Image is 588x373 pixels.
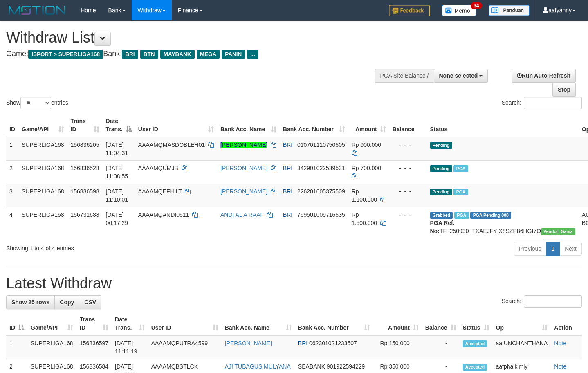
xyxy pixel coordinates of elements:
span: BRI [122,50,138,59]
a: Note [554,340,566,346]
span: Copy 062301021233507 to clipboard [309,340,357,346]
span: MAYBANK [160,50,195,59]
td: 3 [6,184,18,207]
a: [PERSON_NAME] [225,340,272,346]
span: Show 25 rows [11,299,49,306]
td: 1 [6,137,18,161]
span: None selected [439,72,478,79]
div: - - - [393,141,424,149]
span: Pending [430,142,452,149]
td: SUPERLIGA168 [18,137,67,161]
th: Date Trans.: activate to sort column descending [103,114,135,137]
td: AAAAMQPUTRA4599 [148,335,222,359]
td: 4 [6,207,18,238]
td: Rp 150,000 [373,335,422,359]
th: Date Trans.: activate to sort column ascending [112,312,148,335]
a: [PERSON_NAME] [220,188,267,195]
span: AAAAMQUMJB [138,165,178,171]
span: Rp 1.100.000 [352,188,377,203]
th: Bank Acc. Name: activate to sort column ascending [222,312,295,335]
div: - - - [393,187,424,195]
td: aafUNCHANTHANA [493,335,551,359]
th: Trans ID: activate to sort column ascending [67,114,103,137]
span: BRI [283,142,292,148]
span: Pending [430,165,452,172]
img: Button%20Memo.svg [442,5,476,16]
td: SUPERLIGA168 [18,160,67,184]
label: Search: [502,295,582,308]
div: Showing 1 to 4 of 4 entries [6,241,239,252]
td: [DATE] 11:11:19 [112,335,148,359]
th: Trans ID: activate to sort column ascending [76,312,112,335]
span: Marked by aafheankoy [453,165,468,172]
span: Marked by aafromsomean [454,212,469,219]
span: Marked by aafheankoy [453,189,468,195]
img: MOTION_logo.png [6,4,68,16]
span: Pending [430,189,452,195]
span: BRI [298,340,307,346]
h1: Latest Withdraw [6,275,582,292]
span: PANIN [222,50,245,59]
h1: Withdraw List [6,29,384,46]
span: PGA Pending [470,212,511,219]
a: Show 25 rows [6,295,55,309]
input: Search: [524,295,582,308]
span: Grabbed [430,212,453,219]
span: 156836598 [71,188,99,195]
th: Bank Acc. Number: activate to sort column ascending [280,114,348,137]
span: AAAAMQEFHILT [138,188,182,195]
span: ... [247,50,258,59]
span: BRI [283,211,292,218]
span: Vendor URL: https://trx31.1velocity.biz [541,228,575,235]
a: Copy [54,295,79,309]
span: Copy 342901022539531 to clipboard [297,165,345,171]
span: [DATE] 11:08:55 [106,165,128,180]
th: Game/API: activate to sort column ascending [27,312,76,335]
span: [DATE] 11:10:01 [106,188,128,203]
a: Stop [552,83,576,97]
img: panduan.png [489,5,530,16]
span: Accepted [463,364,487,371]
th: Amount: activate to sort column ascending [373,312,422,335]
a: AJI TUBAGUS MULYANA [225,363,291,370]
button: None selected [434,69,488,83]
span: Copy [60,299,74,306]
select: Showentries [20,97,51,109]
span: 156731688 [71,211,99,218]
span: Accepted [463,340,487,347]
span: Copy 010701110750505 to clipboard [297,142,345,148]
span: MEGA [197,50,220,59]
td: - [422,335,460,359]
a: [PERSON_NAME] [220,165,267,171]
img: Feedback.jpg [389,5,430,16]
span: Rp 900.000 [352,142,381,148]
span: ISPORT > SUPERLIGA168 [28,50,103,59]
input: Search: [524,97,582,109]
a: Previous [514,242,546,256]
th: User ID: activate to sort column ascending [148,312,222,335]
a: ANDI AL A RAAF [220,211,264,218]
td: 2 [6,160,18,184]
th: Action [551,312,582,335]
td: SUPERLIGA168 [18,207,67,238]
a: Run Auto-Refresh [512,69,576,83]
h4: Game: Bank: [6,50,384,58]
a: CSV [79,295,101,309]
td: TF_250930_TXAEJFYIX8SZP86HGI7Q [427,207,579,238]
th: Bank Acc. Name: activate to sort column ascending [217,114,280,137]
div: - - - [393,164,424,172]
th: Op: activate to sort column ascending [493,312,551,335]
span: AAAAMQANDI0511 [138,211,189,218]
th: Status [427,114,579,137]
th: Bank Acc. Number: activate to sort column ascending [295,312,373,335]
th: Balance: activate to sort column ascending [422,312,460,335]
span: 156836205 [71,142,99,148]
span: BTN [140,50,158,59]
th: Game/API: activate to sort column ascending [18,114,67,137]
a: 1 [546,242,560,256]
b: PGA Ref. No: [430,220,455,234]
span: BRI [283,188,292,195]
th: Status: activate to sort column ascending [460,312,493,335]
span: 156836528 [71,165,99,171]
div: PGA Site Balance / [375,69,433,83]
